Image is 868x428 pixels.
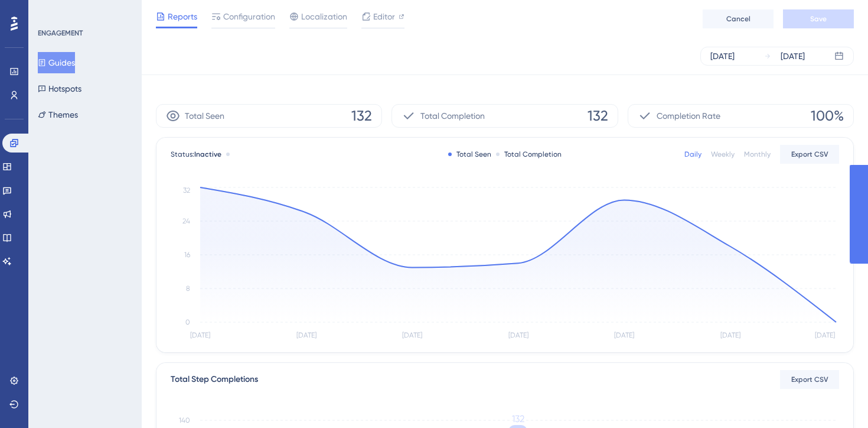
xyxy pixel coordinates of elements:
[710,49,735,63] div: [DATE]
[780,145,839,164] button: Export CSV
[185,109,224,123] span: Total Seen
[726,14,750,24] span: Cancel
[402,331,422,339] tspan: [DATE]
[171,372,258,387] div: Total Step Completions
[810,14,827,24] span: Save
[223,9,275,24] span: Configuration
[171,150,221,159] span: Status:
[448,150,491,159] div: Total Seen
[190,331,210,339] tspan: [DATE]
[168,9,197,24] span: Reports
[38,28,83,38] div: ENGAGEMENT
[791,375,828,384] span: Export CSV
[815,331,835,339] tspan: [DATE]
[703,9,774,28] button: Cancel
[657,109,720,123] span: Completion Rate
[182,217,190,225] tspan: 24
[780,370,839,389] button: Export CSV
[496,150,562,159] div: Total Completion
[179,416,190,424] tspan: 140
[614,331,634,339] tspan: [DATE]
[296,331,316,339] tspan: [DATE]
[373,9,395,24] span: Editor
[811,106,844,125] span: 100%
[194,150,221,158] span: Inactive
[38,78,81,99] button: Hotspots
[744,150,771,159] div: Monthly
[588,106,608,125] span: 132
[420,109,485,123] span: Total Completion
[183,186,190,194] tspan: 32
[783,9,854,28] button: Save
[791,150,828,159] span: Export CSV
[720,331,740,339] tspan: [DATE]
[38,52,75,73] button: Guides
[684,150,701,159] div: Daily
[508,331,528,339] tspan: [DATE]
[512,413,524,424] tspan: 132
[38,104,78,125] button: Themes
[301,9,347,24] span: Localization
[711,150,735,159] div: Weekly
[351,106,372,125] span: 132
[185,318,190,326] tspan: 0
[781,49,805,63] div: [DATE]
[186,284,190,293] tspan: 8
[818,381,854,417] iframe: UserGuiding AI Assistant Launcher
[184,251,190,259] tspan: 16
